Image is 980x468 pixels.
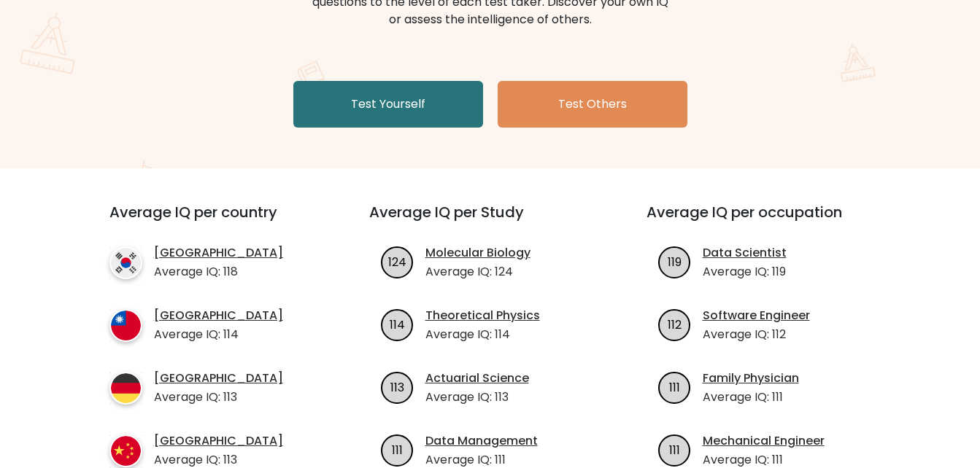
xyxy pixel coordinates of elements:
[154,370,283,387] a: [GEOGRAPHIC_DATA]
[154,432,283,450] a: [GEOGRAPHIC_DATA]
[369,203,611,238] h3: Average IQ per Study
[388,253,406,270] text: 124
[703,244,787,262] a: Data Scientist
[392,441,403,458] text: 111
[647,203,889,238] h3: Average IQ per occupation
[425,326,540,343] p: Average IQ: 114
[293,81,483,128] a: Test Yourself
[703,370,799,387] a: Family Physician
[703,389,799,406] p: Average IQ: 111
[703,326,810,343] p: Average IQ: 112
[154,326,283,343] p: Average IQ: 114
[390,316,405,332] text: 114
[109,372,142,405] img: country
[154,307,283,324] a: [GEOGRAPHIC_DATA]
[154,389,283,406] p: Average IQ: 113
[498,81,687,128] a: Test Others
[703,263,787,281] p: Average IQ: 119
[668,316,682,332] text: 112
[425,389,529,406] p: Average IQ: 113
[109,203,317,238] h3: Average IQ per country
[425,307,540,324] a: Theoretical Physics
[669,441,680,458] text: 111
[109,434,142,467] img: country
[109,246,142,279] img: country
[425,263,530,281] p: Average IQ: 124
[703,307,810,324] a: Software Engineer
[425,244,530,262] a: Molecular Biology
[390,378,404,395] text: 113
[154,244,283,262] a: [GEOGRAPHIC_DATA]
[109,309,142,342] img: country
[425,370,529,387] a: Actuarial Science
[154,263,283,281] p: Average IQ: 118
[668,253,682,270] text: 119
[703,432,825,450] a: Mechanical Engineer
[425,432,538,450] a: Data Management
[669,378,680,395] text: 111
